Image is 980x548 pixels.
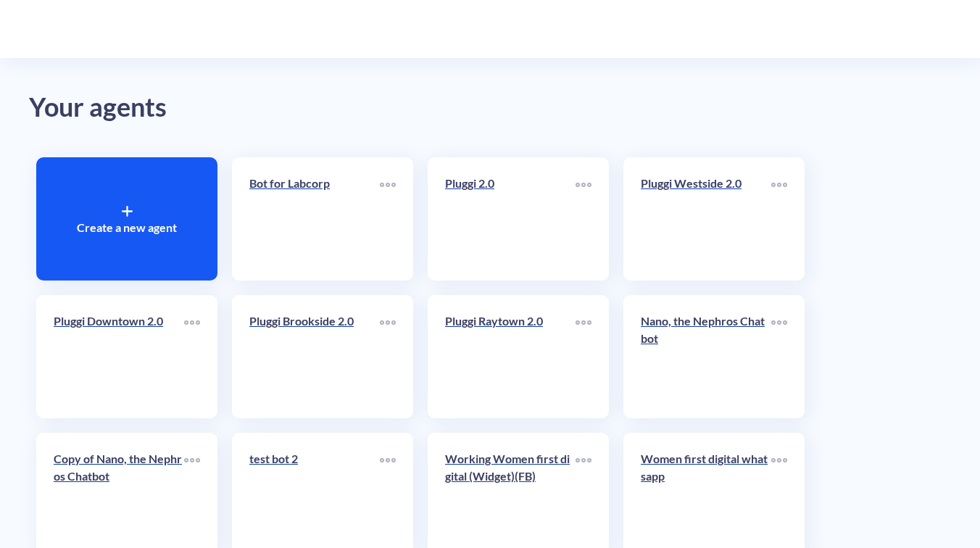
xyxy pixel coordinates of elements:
[641,450,771,485] p: Women first digital whatsapp
[54,312,184,330] p: Pluggi Downtown 2.0
[641,450,771,539] a: Women first digital whatsapp
[445,175,576,192] p: Pluggi 2.0
[445,312,576,401] a: Pluggi Raytown 2.0
[54,450,184,485] p: Copy of Nano, the Nephros Chatbot
[641,312,771,401] a: Nano, the Nephros Chatbot
[249,175,380,263] a: Bot for Labcorp
[77,219,177,236] p: Create a new agent
[249,312,380,330] p: Pluggi Brookside 2.0
[445,312,576,330] p: Pluggi Raytown 2.0
[445,450,576,539] a: Working Women first digital (Widget)(FB)
[249,175,380,192] p: Bot for Labcorp
[249,450,380,539] a: test bot 2
[249,450,380,468] p: test bot 2
[249,312,380,401] a: Pluggi Brookside 2.0
[54,312,184,401] a: Pluggi Downtown 2.0
[641,175,771,192] p: Pluggi Westside 2.0
[641,175,771,263] a: Pluggi Westside 2.0
[445,450,576,485] p: Working Women first digital (Widget)(FB)
[641,312,771,347] p: Nano, the Nephros Chatbot
[54,450,184,539] a: Copy of Nano, the Nephros Chatbot
[29,87,951,128] div: Your agents
[445,175,576,263] a: Pluggi 2.0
